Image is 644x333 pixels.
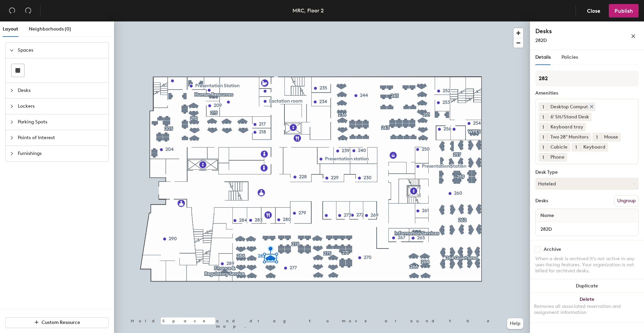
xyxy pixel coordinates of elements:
button: 1 [539,123,547,131]
span: 1 [542,124,544,131]
div: Archive [544,247,561,252]
span: Details [535,54,551,60]
span: collapsed [10,120,14,124]
button: Redo (⌘ + ⇧ + Z) [21,4,35,17]
button: 1 [539,143,547,152]
span: Furnishings [18,146,104,161]
span: 1 [596,134,598,141]
div: Amenities [535,91,639,96]
span: collapsed [10,89,14,93]
button: Publish [609,4,639,17]
div: MRC, Floor 2 [292,6,324,15]
span: Close [587,8,600,14]
span: Points of Interest [18,130,104,146]
span: close [631,34,636,39]
div: Removes all associated reservation and assignment information [534,303,640,316]
span: Publish [614,8,633,14]
span: collapsed [10,152,14,156]
div: Keyboard [580,143,608,152]
span: Desks [18,83,104,98]
div: Mouse [601,133,621,142]
button: DeleteRemoves all associated reservation and assignment information [530,293,644,322]
span: 1 [542,134,544,141]
span: Parking Spots [18,114,104,130]
div: When a desk is archived it's not active in any user-facing features. Your organization is not bil... [535,256,639,274]
span: Layout [3,26,18,32]
button: Duplicate [530,279,644,293]
span: expanded [10,48,14,52]
span: 1 [542,154,544,161]
button: 1 [539,153,547,162]
span: collapsed [10,104,14,108]
button: Help [507,318,523,329]
input: Unnamed desk [537,224,637,234]
span: 1 [542,144,544,151]
span: 282D [535,38,547,43]
h4: Desks [535,27,609,36]
div: 6' Sit/Stand Desk [547,113,592,121]
div: Two 28" Monitors [547,133,591,142]
div: Desk Type [535,170,639,175]
div: Desks [535,198,548,204]
span: undo [9,7,15,14]
button: 1 [572,143,580,152]
span: Policies [561,54,578,60]
span: Lockers [18,99,104,114]
span: 1 [542,114,544,121]
button: Custom Resource [5,317,109,328]
div: Keyboard tray [547,123,586,131]
button: 1 [592,133,601,142]
span: Neighborhoods (0) [29,26,71,32]
button: Undo (⌘ + Z) [5,4,19,17]
span: Custom Resource [42,320,80,325]
span: Name [537,210,557,222]
button: Ungroup [614,195,639,207]
button: 1 [539,103,547,111]
span: 1 [542,104,544,111]
button: Hoteled [535,178,639,190]
span: 1 [575,144,577,151]
div: Cubicle [547,143,570,152]
div: Desktop Computer [547,103,595,111]
button: 1 [539,113,547,121]
span: collapsed [10,136,14,140]
div: Phone [547,153,567,162]
span: Spaces [18,43,104,58]
button: 1 [539,133,547,142]
button: Close [581,4,606,17]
